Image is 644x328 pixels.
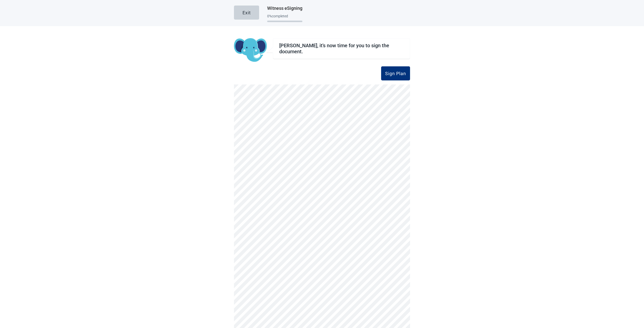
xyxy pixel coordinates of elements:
div: Sign Plan [385,71,406,76]
img: Koda Elephant [234,38,267,62]
div: 0 % completed [267,14,302,18]
div: Exit [243,10,251,15]
button: Exit [234,6,259,20]
h1: Witness eSigning [267,5,302,12]
h2: [PERSON_NAME], it's now time for you to sign the document. [279,42,404,55]
button: Sign Plan [381,66,410,80]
